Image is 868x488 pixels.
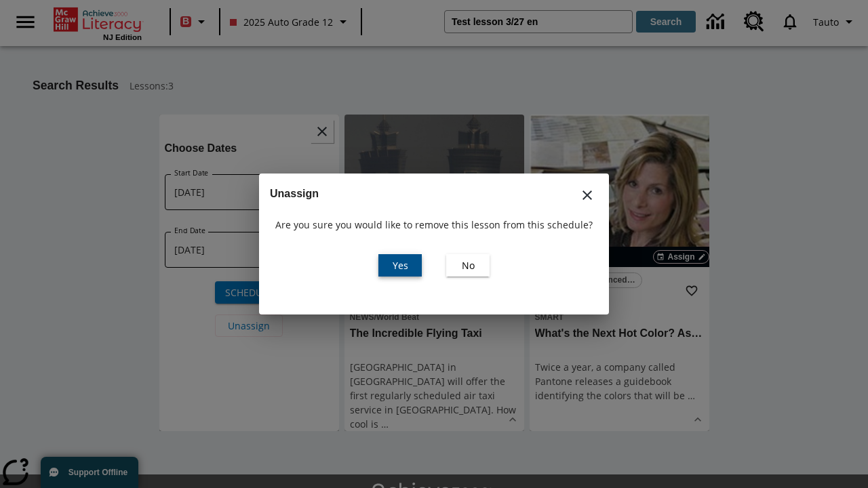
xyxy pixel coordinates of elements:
[571,179,604,211] button: Close
[275,218,593,232] p: Are you sure you would like to remove this lesson from this schedule?
[393,258,408,272] span: Yes
[378,254,422,277] button: Yes
[462,258,475,272] span: No
[446,254,490,277] button: No
[270,184,598,203] h2: Unassign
